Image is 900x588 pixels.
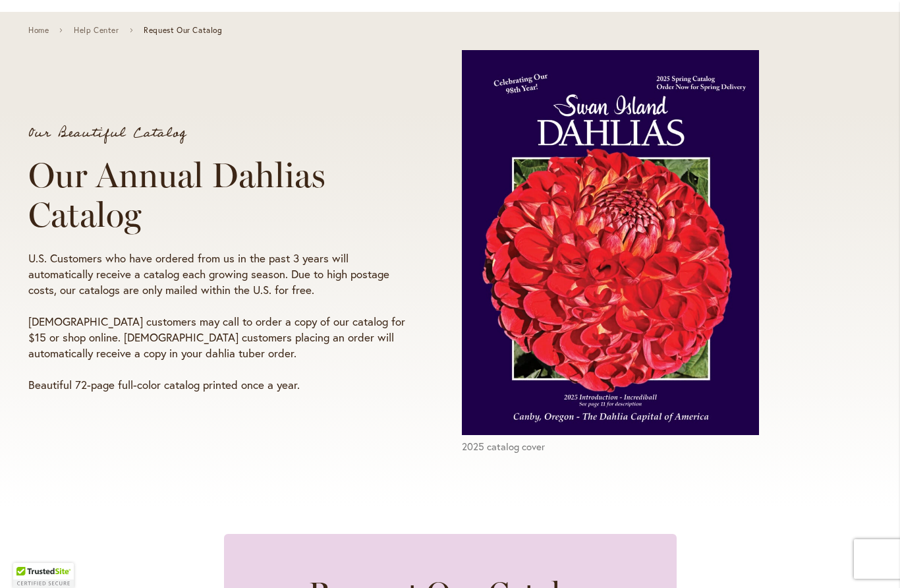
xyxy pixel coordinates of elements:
p: Our Beautiful Catalog [28,127,412,140]
h1: Our Annual Dahlias Catalog [28,156,412,235]
span: Request Our Catalog [144,26,222,35]
p: U.S. Customers who have ordered from us in the past 3 years will automatically receive a catalog ... [28,250,412,298]
figcaption: 2025 catalog cover [462,440,872,454]
a: Home [28,26,49,35]
a: Help Center [74,26,119,35]
p: Beautiful 72-page full-color catalog printed once a year. [28,377,412,393]
p: [DEMOGRAPHIC_DATA] customers may call to order a copy of our catalog for $15 or shop online. [DEM... [28,314,412,361]
img: 2025 catalog cover [462,50,759,435]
